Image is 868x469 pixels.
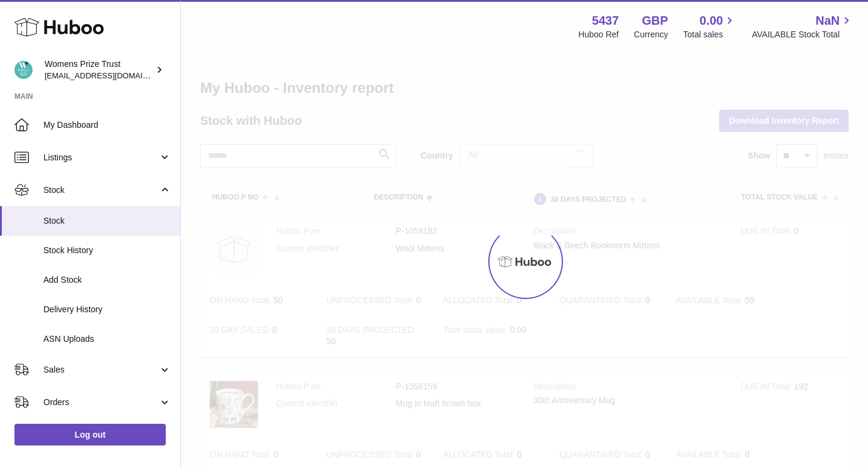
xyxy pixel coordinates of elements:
[43,245,171,256] span: Stock History
[43,274,171,286] span: Add Stock
[43,364,159,376] span: Sales
[43,184,159,196] span: Stock
[43,152,159,163] span: Listings
[14,424,166,445] a: Log out
[43,215,171,227] span: Stock
[43,397,159,408] span: Orders
[642,13,668,29] strong: GBP
[579,29,619,40] div: Huboo Ref
[43,333,171,345] span: ASN Uploads
[752,13,854,40] a: NaN AVAILABLE Stock Total
[816,13,840,29] span: NaN
[43,304,171,315] span: Delivery History
[752,29,854,40] span: AVAILABLE Stock Total
[683,29,737,40] span: Total sales
[634,29,668,40] div: Currency
[683,13,737,40] a: 0.00 Total sales
[45,58,153,81] div: Womens Prize Trust
[700,13,723,29] span: 0.00
[45,71,177,80] span: [EMAIL_ADDRESS][DOMAIN_NAME]
[43,119,171,131] span: My Dashboard
[592,13,619,29] strong: 5437
[14,61,33,79] img: info@womensprizeforfiction.co.uk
